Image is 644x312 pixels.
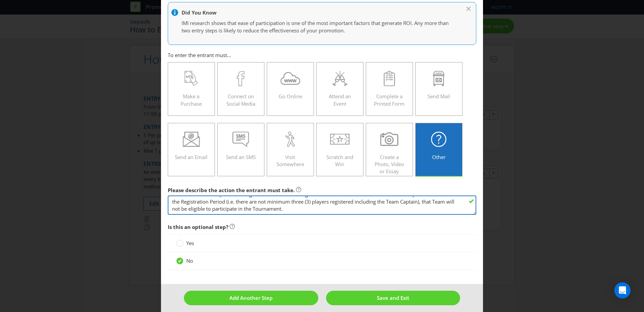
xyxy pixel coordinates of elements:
span: Send an Email [175,154,207,160]
span: Save and Exit [377,294,409,301]
span: No [186,257,193,264]
span: Go Online [279,93,302,100]
span: Connect on Social Media [226,93,255,107]
span: Visit Somewhere [277,154,304,167]
span: Create a Photo, Video or Essay [375,154,404,175]
span: Is this an optional step? [168,224,228,230]
button: Add Another Step [184,291,318,305]
p: IMI research shows that ease of participation is one of the most important factors that generate ... [182,20,456,34]
span: Please describe the action the entrant must take. [168,187,295,193]
button: Save and Exit [326,291,460,305]
span: Add Another Step [229,294,272,301]
textarea: The entrant will then be prompted with a unique code (“Team Code”) and share the Team Code with m... [168,196,476,215]
span: To enter the entrant must... [168,52,231,58]
span: Complete a Printed Form [374,93,405,107]
span: Other [432,154,446,160]
span: Scratch and Win [326,154,353,167]
div: Open Intercom Messenger [614,282,631,298]
span: Send Mail [427,93,450,100]
span: Attend an Event [329,93,351,107]
span: Make a Purchase [181,93,202,107]
span: Yes [186,240,194,246]
span: Send an SMS [226,154,256,160]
